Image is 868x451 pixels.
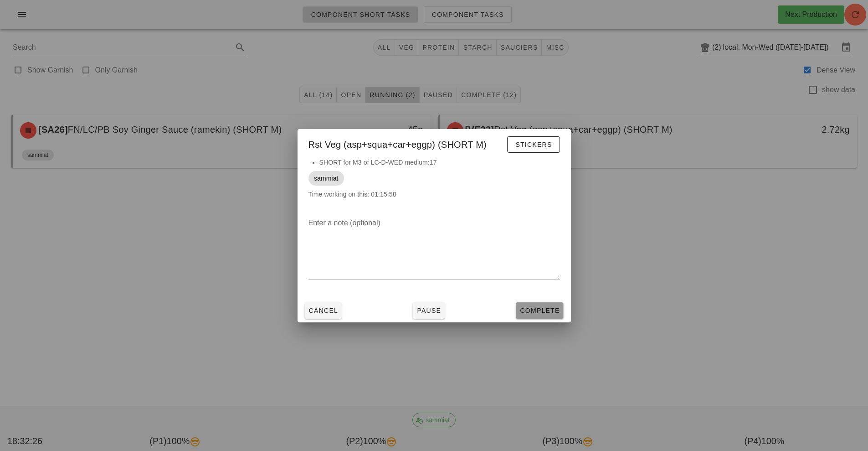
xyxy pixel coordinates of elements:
[314,171,339,186] span: sammiat
[416,307,441,314] span: Pause
[515,141,552,148] span: Stickers
[519,307,560,314] span: Complete
[308,307,339,314] span: Cancel
[516,302,563,319] button: Complete
[319,157,560,167] li: SHORT for M3 of LC-D-WED medium:17
[507,136,560,153] button: Stickers
[305,302,342,319] button: Cancel
[298,129,571,157] div: Rst Veg (asp+squa+car+eggp) (SHORT M)
[413,302,445,319] button: Pause
[298,157,571,208] div: Time working on this: 01:15:58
